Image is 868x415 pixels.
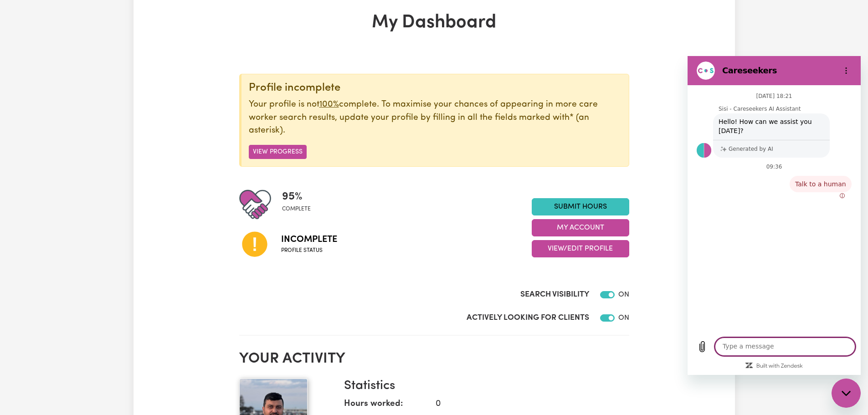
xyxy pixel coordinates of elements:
[282,205,311,213] span: complete
[344,379,622,394] h3: Statistics
[281,233,337,246] span: Incomplete
[239,350,629,368] h2: Your activity
[467,312,589,324] label: Actively Looking for Clients
[532,219,629,236] button: My Account
[618,314,629,322] span: ON
[532,198,629,215] a: Submit Hours
[319,100,339,109] u: 100%
[428,398,622,411] dd: 0
[832,379,861,408] iframe: Button to launch messaging window, conversation in progress
[239,12,629,34] h1: My Dashboard
[281,246,337,255] span: Profile status
[249,145,307,159] button: View Progress
[520,289,589,301] label: Search Visibility
[249,98,621,138] p: Your profile is not complete. To maximise your chances of appearing in more care worker search re...
[618,291,629,298] span: ON
[688,56,861,375] iframe: Messaging window
[249,82,621,95] div: Profile incomplete
[282,189,311,205] span: 95 %
[532,240,629,257] button: View/Edit Profile
[282,189,318,220] div: Profile completeness: 95%
[344,398,428,415] dt: Hours worked:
